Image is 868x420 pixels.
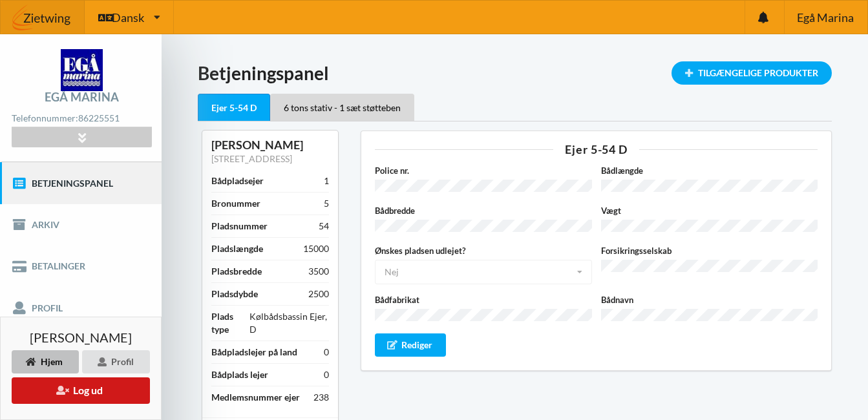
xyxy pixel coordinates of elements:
div: Medlemsnummer ejer [211,391,300,404]
label: Bådfabrikat [375,293,591,306]
div: 54 [319,220,329,233]
label: Bådnavn [601,293,818,306]
div: 6 tons stativ - 1 sæt støtteben [270,94,414,121]
label: Bådlængde [601,164,818,177]
div: 3500 [308,265,329,278]
h1: Betjeningspanel [198,61,832,85]
div: Pladsbredde [211,265,262,278]
div: Ejer 5-54 D [375,143,818,155]
div: Bronummer [211,197,260,210]
div: Bådplads lejer [211,368,268,381]
span: [PERSON_NAME] [30,331,132,344]
div: Tilgængelige Produkter [672,61,832,85]
a: [STREET_ADDRESS] [211,153,292,164]
div: Telefonnummer: [12,110,151,127]
div: Pladsdybde [211,288,258,300]
span: Dansk [112,12,144,23]
div: Pladslængde [211,242,263,255]
div: Rediger [375,333,446,357]
div: Ejer 5-54 D [198,94,270,121]
div: 1 [324,174,329,187]
label: Vægt [601,204,818,217]
div: Bådpladslejer på land [211,346,297,359]
div: Plads type [211,310,249,336]
div: Kølbådsbassin Ejer, D [249,310,329,336]
div: 0 [324,368,329,381]
img: logo [61,49,103,91]
label: Forsikringsselskab [601,244,818,257]
label: Police nr. [375,164,591,177]
div: 2500 [308,288,329,300]
div: Profil [82,350,150,373]
div: Pladsnummer [211,220,268,233]
button: Log ud [12,377,150,404]
div: 15000 [303,242,329,255]
div: Hjem [12,350,79,373]
label: Bådbredde [375,204,591,217]
div: 0 [324,346,329,359]
div: 5 [324,197,329,210]
span: Egå Marina [797,12,854,23]
div: 238 [313,391,329,404]
div: [PERSON_NAME] [211,138,329,152]
div: Egå Marina [45,91,119,103]
div: Bådpladsejer [211,174,264,187]
label: Ønskes pladsen udlejet? [375,244,591,257]
strong: 86225551 [78,112,120,123]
